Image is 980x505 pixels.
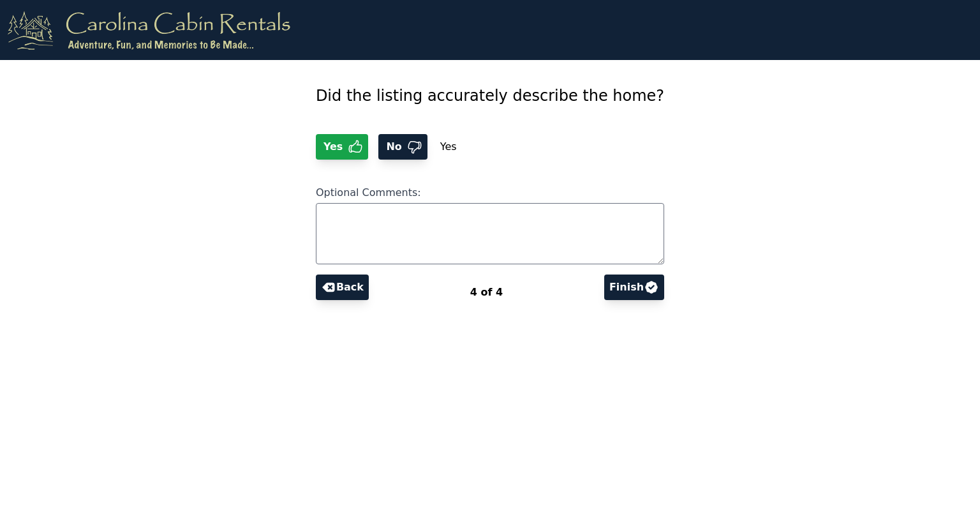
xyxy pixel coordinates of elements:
[8,10,290,50] img: logo.png
[316,275,369,300] button: Back
[316,87,664,105] span: Did the listing accurately describe the home?
[470,286,503,298] span: 4 of 4
[378,134,427,160] button: No
[316,186,421,199] span: Optional Comments:
[427,128,470,165] span: Yes
[383,139,406,155] span: No
[316,134,369,160] button: Yes
[321,139,348,155] span: Yes
[604,275,664,300] button: Finish
[316,203,664,264] textarea: Optional Comments:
